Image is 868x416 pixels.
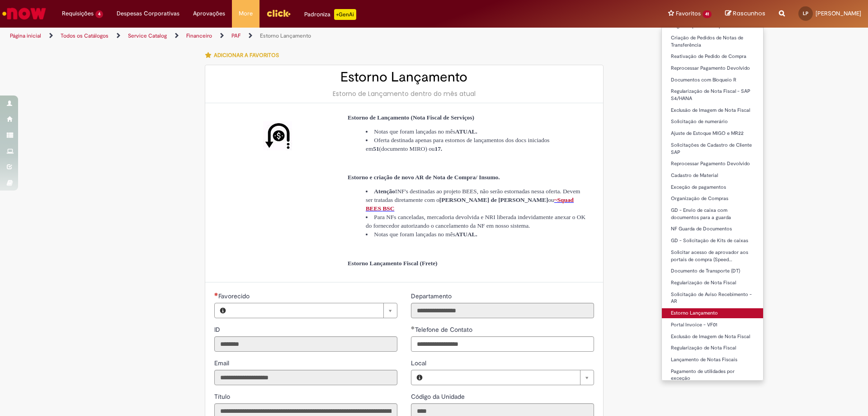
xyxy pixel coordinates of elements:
strong: ATUAL. [455,128,477,135]
a: Criação de Pedidos de Notas de Transferência [662,33,763,50]
a: Exclusão de Imagem de Nota Fiscal [662,105,763,115]
a: Estorno Lançamento [662,308,763,318]
a: Documento de Transporte (DT) [662,266,763,276]
label: Somente leitura - Email [214,359,231,368]
h2: Estorno Lançamento [214,70,594,85]
span: Estorno de Lançamento (Nota Fiscal de Serviços) [348,114,474,121]
span: Somente leitura - ID [214,325,222,334]
a: Cadastro de Material [662,171,763,181]
span: Rascunhos [733,9,765,18]
a: Regularização de Nota Fiscal [662,278,763,288]
strong: 17. [435,145,443,152]
a: Estorno Lançamento [260,32,311,39]
div: Padroniza [304,9,356,20]
a: PAF [231,32,241,39]
a: Exclusão de Imagem de Nota Fiscal [662,332,763,342]
label: Somente leitura - ID [214,325,222,334]
span: Estorno Lançamento Fiscal (Frete) [348,260,438,267]
span: Requisições [62,9,94,18]
input: Telefone de Contato [411,336,594,352]
a: Reprocessar Pagamento Devolvido [662,159,763,169]
a: Solicitar acesso de aprovador aos portais de compra (Speed… [662,248,763,264]
a: Organização de Compras [662,194,763,204]
input: Departamento [411,303,594,318]
ul: Favoritos [661,27,764,381]
span: LP [803,10,808,16]
button: Favorecido, Visualizar este registro [215,303,231,318]
span: Somente leitura - Departamento [411,292,453,300]
a: Exceção de pagamentos [662,182,763,192]
span: Despesas Corporativas [117,9,179,18]
span: [PERSON_NAME] [816,10,861,17]
span: Estorno e criação de novo AR de Nota de Compra/ Insumo. [348,174,500,181]
li: Para NFs canceladas, mercadoria devolvida e NRI liberada indevidamente anexar o OK do fornecedor ... [366,213,587,230]
label: Somente leitura - Código da Unidade [411,392,467,401]
a: GD - Solicitação de Kits de caixas [662,236,763,246]
input: Email [214,370,397,385]
a: NF Guarda de Documentos [662,224,763,234]
input: ID [214,336,397,352]
a: Financeiro [186,32,212,39]
img: ServiceNow [1,5,47,23]
a: Lançamento de Notas Fiscais [662,355,763,365]
span: Favoritos [676,9,701,18]
strong: Atenção! [374,188,397,195]
img: click_logo_yellow_360x200.png [266,6,291,20]
span: 4 [95,10,103,18]
a: Ajuste de Estoque MIGO e MR22 [662,129,763,139]
img: Estorno Lançamento [263,121,292,150]
a: Reprocessar Pagamento Devolvido [662,63,763,73]
span: Necessários [214,292,218,296]
a: Limpar campo Favorecido [231,303,397,318]
a: Documentos com Bloqueio R [662,75,763,85]
span: Adicionar a Favoritos [214,52,279,59]
li: Notas que foram lançadas no mês [366,230,587,239]
a: Portal Invoice - VF01 [662,320,763,330]
a: Limpar campo Local [428,370,594,385]
span: 41 [703,10,712,18]
a: Pagamento de utilidades por exceção [662,367,763,383]
li: Oferta destinada apenas para estornos de lançamentos dos docs iniciados em (documento MIRO) ou [366,136,587,153]
ul: Trilhas de página [7,28,572,44]
button: Local, Visualizar este registro [411,370,428,385]
a: Regularização de Nota Fiscal [662,343,763,353]
span: Somente leitura - Email [214,359,231,367]
a: Solicitações de Cadastro de Cliente SAP [662,140,763,157]
a: Página inicial [10,32,41,39]
button: Adicionar a Favoritos [205,46,284,65]
p: +GenAi [334,9,356,20]
a: Todos os Catálogos [61,32,108,39]
li: Notas que foram lançadas no mês [366,127,587,136]
span: NF's destinadas ao projeto BEES, não serão estornadas nessa oferta. Devem ser tratadas diretament... [366,188,580,203]
span: BSC [382,205,394,212]
span: Necessários - Favorecido [218,292,251,300]
a: GD - Envio de caixa com documentos para a guarda [662,206,763,222]
a: Regularização de Nota Fiscal - SAP S4/HANA [662,86,763,103]
a: Solicitação de Aviso Recebimento - AR [662,290,763,306]
strong: ATUAL. [455,231,477,238]
span: Obrigatório Preenchido [411,326,415,330]
a: Service Catalog [128,32,167,39]
strong: [PERSON_NAME] de [PERSON_NAME] [439,196,548,203]
div: Estorno de Lançamento dentro do mês atual [214,89,594,98]
a: Rascunhos [725,10,765,18]
span: Local [411,359,428,367]
span: Aprovações [193,9,225,18]
label: Somente leitura - Departamento [411,292,453,301]
span: More [239,9,253,18]
a: Reativação de Pedido de Compra [662,52,763,62]
span: Telefone de Contato [415,325,474,334]
strong: 51 [373,145,379,152]
a: Solicitação de numerário [662,117,763,127]
label: Somente leitura - Título [214,392,232,401]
